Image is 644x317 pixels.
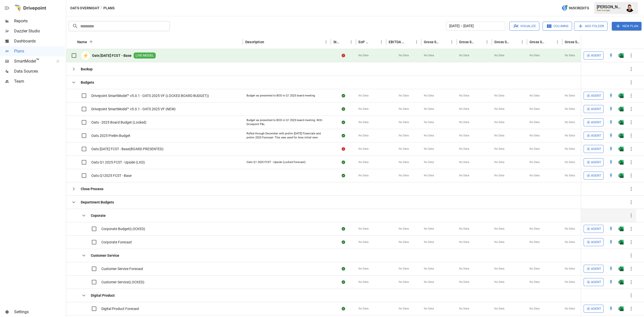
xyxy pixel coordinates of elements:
[565,307,575,311] span: No Data
[399,94,409,98] span: No Data
[91,253,119,258] b: Customer Service
[371,38,378,45] button: Sort
[459,280,469,284] span: No Data
[619,160,624,165] img: g5qfjXmAAAAABJRU5ErkJggg==
[619,266,624,271] div: Open in Excel
[101,280,144,285] span: Customer Service(LOCKED)
[530,94,540,98] span: No Data
[441,38,448,45] button: Sort
[626,4,634,12] div: Francisco Sanchez
[565,40,582,44] div: Gross Sales: Retail
[591,266,601,272] span: Agent
[565,107,575,111] span: No Data
[399,147,409,151] span: No Data
[342,226,345,231] div: Sync complete
[619,120,624,125] div: Open in Excel
[609,107,614,112] div: Open in Quick Edit
[245,40,264,44] div: Description
[399,280,409,284] span: No Data
[247,94,315,98] div: Budget as presented to BOD in Q1 2025 board meeting
[530,174,540,178] span: No Data
[101,306,139,311] span: Digital Product Forecast
[619,173,624,178] img: g5qfjXmAAAAABJRU5ErkJggg==
[484,38,491,45] button: Gross Sales: DTC Online column menu
[530,240,540,244] span: No Data
[88,38,95,45] button: Sort
[612,22,641,30] button: New Plan
[81,186,103,191] b: Close Process
[91,120,146,125] span: Oats - 2025 Board Budget (Locked)
[399,120,409,124] span: No Data
[406,38,413,45] button: Sort
[81,51,90,60] div: ⚡
[459,40,476,44] div: Gross Sales: DTC Online
[36,58,39,64] span: ™
[81,67,93,72] b: Backup
[609,266,614,271] img: quick-edit-flash.b8aec18c.svg
[77,40,87,44] div: Name
[591,239,601,245] span: Agent
[341,38,348,45] button: Sort
[424,120,434,124] span: No Data
[399,160,409,164] span: No Data
[619,53,624,58] img: g5qfjXmAAAAABJRU5ErkJggg==
[358,134,369,138] span: No Data
[424,107,434,111] span: No Data
[91,173,132,178] span: Oats Q12025 FCST - Base
[619,107,624,112] div: Open in Excel
[609,280,614,285] img: quick-edit-flash.b8aec18c.svg
[494,134,504,138] span: No Data
[530,227,540,231] span: No Data
[424,307,434,311] span: No Data
[591,160,601,165] span: Agent
[609,133,614,138] div: Open in Quick Edit
[619,160,624,165] div: Open in Excel
[591,133,601,139] span: Agent
[399,107,409,111] span: No Data
[547,38,554,45] button: Sort
[342,120,345,125] div: Sync complete
[619,53,624,58] div: Open in Excel
[101,240,132,245] span: Corporate Forecast
[101,226,145,231] span: Corporate Budget(LOCKED)
[619,133,624,138] img: g5qfjXmAAAAABJRU5ErkJggg==
[609,93,614,98] div: Open in Quick Edit
[494,120,504,124] span: No Data
[609,173,614,178] img: quick-edit-flash.b8aec18c.svg
[358,267,369,271] span: No Data
[597,9,623,12] div: Oats Overnight
[609,133,614,138] img: quick-edit-flash.b8aec18c.svg
[609,240,614,245] div: Open in Quick Edit
[629,38,636,45] button: Sort
[609,53,614,58] div: Open in Quick Edit
[609,146,614,151] div: Open in Quick Edit
[91,93,209,98] span: Drivepoint SmartModel™ v5.0.1 - OATS 2025 VF (LOCKED BOARD BUDGET))
[584,265,603,273] button: Agent
[597,5,623,9] div: [PERSON_NAME]
[14,68,65,74] span: Data Sources
[609,120,614,125] div: Open in Quick Edit
[565,174,575,178] span: No Data
[342,240,345,245] div: Sync complete
[247,160,306,164] div: Oats Q1 2025 FCST - Upside (Locked Forecast)
[14,309,65,315] span: Settings
[609,306,614,311] div: Open in Quick Edit
[494,307,504,311] span: No Data
[619,226,624,231] img: g5qfjXmAAAAABJRU5ErkJggg==
[609,93,614,98] img: quick-edit-flash.b8aec18c.svg
[494,107,504,111] span: No Data
[247,118,327,126] div: Budget as presented to BOD in Q1 2025 board meeting. With Drivepoint P&L
[14,78,65,84] span: Team
[342,266,345,271] div: Sync complete
[358,147,369,151] span: No Data
[342,53,345,58] div: Error during sync.
[358,107,369,111] span: No Data
[591,173,601,179] span: Agent
[342,133,345,138] div: Sync complete
[619,133,624,138] div: Open in Excel
[623,1,637,15] button: Francisco Sanchez
[591,279,601,285] span: Agent
[91,146,164,151] span: Oats [DATE] FCST - Base(BOARD PRESENTED)
[512,38,519,45] button: Sort
[265,38,272,45] button: Sort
